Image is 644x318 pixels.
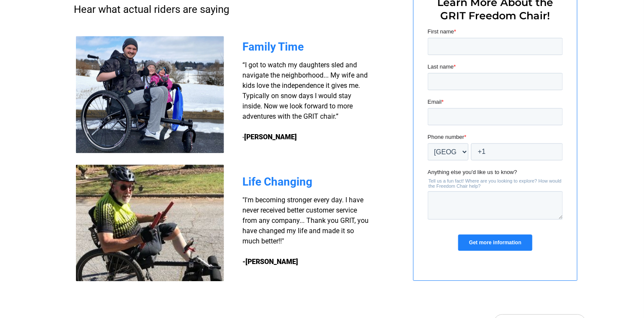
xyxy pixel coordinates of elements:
[243,175,313,188] span: Life Changing
[243,40,304,53] span: Family Time
[243,61,368,141] span: “I got to watch my daughters sled and navigate the neighborhood... My wife and kids love the inde...
[243,258,299,266] strong: -[PERSON_NAME]
[74,3,230,15] span: Hear what actual riders are saying
[428,27,563,258] iframe: Form 0
[243,196,369,245] span: "I'm becoming stronger every day. I have never received better customer service from any company....
[245,133,297,141] strong: [PERSON_NAME]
